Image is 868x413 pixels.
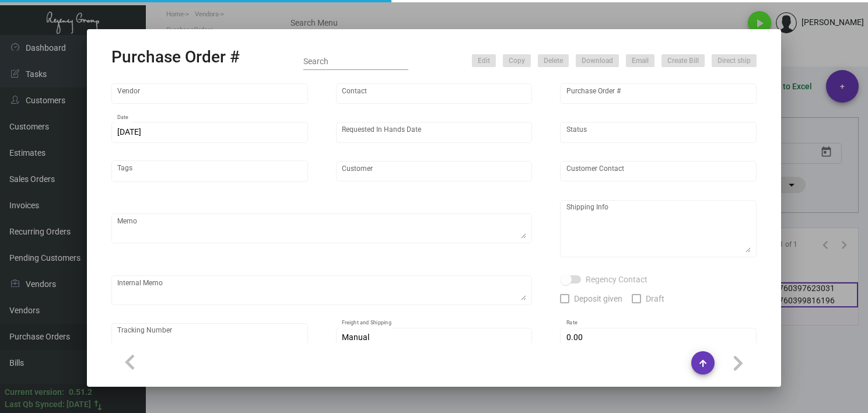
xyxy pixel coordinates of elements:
[509,56,525,66] span: Copy
[503,54,531,67] button: Copy
[576,54,619,67] button: Download
[632,56,649,66] span: Email
[661,54,705,67] button: Create Bill
[586,272,647,286] span: Regency Contact
[472,54,496,67] button: Edit
[574,292,622,306] span: Deposit given
[111,47,240,67] h2: Purchase Order #
[626,54,654,67] button: Email
[342,332,369,342] span: Manual
[717,56,751,66] span: Direct ship
[69,386,92,398] div: 0.51.2
[478,56,490,66] span: Edit
[538,54,569,67] button: Delete
[646,292,664,306] span: Draft
[5,386,64,398] div: Current version:
[582,56,613,66] span: Download
[5,398,91,411] div: Last Qb Synced: [DATE]
[544,56,563,66] span: Delete
[712,54,757,67] button: Direct ship
[667,56,699,66] span: Create Bill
